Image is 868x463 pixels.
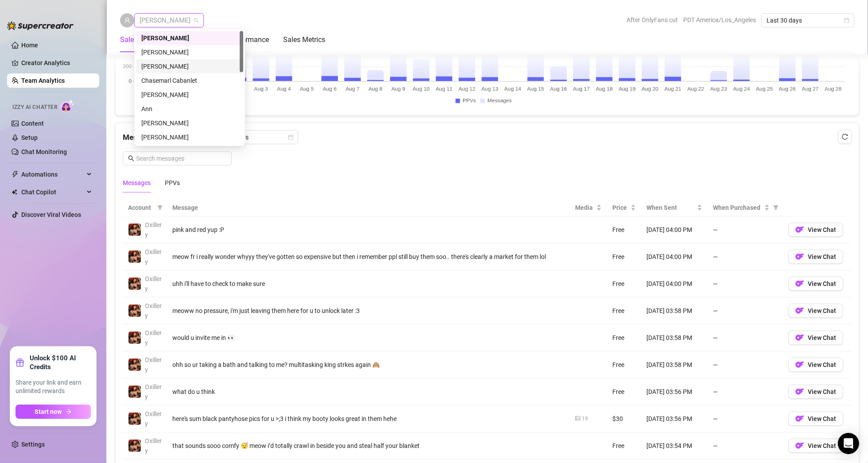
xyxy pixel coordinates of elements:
[16,405,91,419] button: Start nowarrow-right
[21,77,65,84] a: Team Analytics
[141,76,238,85] div: Chasemarl Cabanlet
[21,441,45,448] a: Settings
[788,439,843,453] button: OFView Chat
[141,104,238,114] div: Ann
[708,243,783,270] td: —
[128,155,134,162] span: search
[607,216,641,243] td: Free
[128,386,141,398] img: Oxillery
[842,134,848,140] span: reload
[16,358,24,367] span: gift
[788,309,843,316] a: OFView Chat
[612,203,629,212] span: Price
[788,223,843,237] button: OFView Chat
[808,388,836,395] span: View Chat
[136,73,243,88] div: Chasemarl Cabanlet
[788,277,843,291] button: OFView Chat
[283,35,325,45] div: Sales Metrics
[708,378,783,405] td: —
[30,354,91,371] strong: Unlock $100 AI Credits
[788,358,843,372] button: OFView Chat
[21,148,67,155] a: Chat Monitoring
[136,45,243,59] div: Mari Valencia
[788,282,843,289] a: OFView Chat
[128,203,154,212] span: Account
[141,62,238,71] div: [PERSON_NAME]
[136,116,243,130] div: Soufiane Boudadour
[788,444,843,451] a: OFView Chat
[123,178,151,188] div: Messages
[795,306,804,315] img: OF
[165,178,180,188] div: PPVs
[21,167,84,181] span: Automations
[229,35,269,45] div: Performance
[140,14,199,27] span: vanessa marandici
[582,415,588,423] div: 19
[136,59,243,73] div: Michael Wray
[157,205,163,210] span: filter
[607,324,641,351] td: Free
[795,252,804,261] img: OF
[788,417,843,424] a: OFView Chat
[128,359,141,371] img: Oxillery
[808,442,836,449] span: View Chat
[145,248,162,265] span: Oxillery
[145,437,162,454] span: Oxillery
[795,333,804,342] img: OF
[838,433,859,454] div: Open Intercom Messenger
[141,33,238,43] div: [PERSON_NAME]
[795,414,804,423] img: OF
[21,56,92,70] a: Creator Analytics
[123,130,852,144] div: Messages Breakdown
[128,332,141,344] img: Oxillery
[713,203,763,212] span: When Purchased
[788,304,843,318] button: OFView Chat
[641,351,708,378] td: [DATE] 03:58 PM
[844,18,849,23] span: calendar
[795,279,804,288] img: OF
[141,118,238,128] div: [PERSON_NAME]
[627,13,678,27] span: After OnlyFans cut
[607,405,641,432] td: $30
[172,279,564,289] div: uhh i'll have to check to make sure
[641,405,708,432] td: [DATE] 03:56 PM
[795,441,804,450] img: OF
[145,302,162,319] span: Oxillery
[641,432,708,459] td: [DATE] 03:54 PM
[172,225,564,235] div: pink and red yup :P
[607,432,641,459] td: Free
[172,360,564,370] div: ohh so ur taking a bath and talking to me? multitasking king strkes again 🙈
[808,415,836,422] span: View Chat
[172,306,564,316] div: meoww no pressure, i'm just leaving them here for u to unlock later :3
[607,351,641,378] td: Free
[795,360,804,369] img: OF
[795,225,804,234] img: OF
[210,131,293,144] span: Last 24 hours
[607,297,641,324] td: Free
[708,351,783,378] td: —
[788,255,843,262] a: OFView Chat
[788,363,843,370] a: OFView Chat
[607,378,641,405] td: Free
[128,278,141,290] img: Oxillery
[21,134,38,141] a: Setup
[141,47,238,57] div: [PERSON_NAME]
[136,88,243,102] div: Angelique W
[288,135,293,140] span: calendar
[145,356,162,373] span: Oxillery
[141,90,238,100] div: [PERSON_NAME]
[808,226,836,233] span: View Chat
[607,270,641,297] td: Free
[12,189,17,195] img: Chat Copilot
[136,154,226,163] input: Search messages
[172,333,564,343] div: would u invite me in 👀
[7,21,74,30] img: logo-BBDzfeDw.svg
[788,336,843,343] a: OFView Chat
[607,243,641,270] td: Free
[641,297,708,324] td: [DATE] 03:58 PM
[808,307,836,314] span: View Chat
[35,408,62,415] span: Start now
[21,42,38,49] a: Home
[708,432,783,459] td: —
[795,387,804,396] img: OF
